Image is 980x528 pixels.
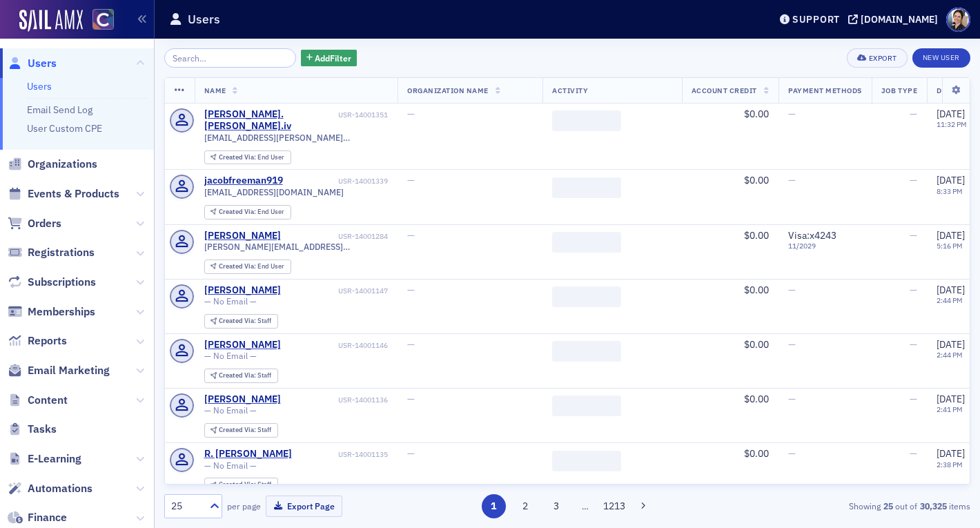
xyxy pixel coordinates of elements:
span: Reports [28,333,67,349]
button: AddFilter [301,50,357,67]
div: Staff [219,317,271,325]
div: 25 [171,499,202,514]
span: — [910,284,917,296]
span: Created Via : [219,316,257,325]
span: Payment Methods [788,86,862,95]
span: — [407,338,415,351]
div: Created Via: Staff [204,369,278,383]
a: R. [PERSON_NAME] [204,448,292,460]
div: End User [219,208,284,216]
button: Export [847,48,907,68]
div: USR-14001136 [283,395,388,404]
div: Created Via: Staff [204,314,278,329]
div: [DOMAIN_NAME] [861,13,938,26]
label: per page [227,500,261,512]
div: USR-14001339 [285,177,388,186]
a: Orders [8,216,61,231]
span: Add Filter [315,52,351,64]
div: Created Via: Staff [204,478,278,492]
a: Organizations [8,157,97,172]
span: [DATE] [937,108,965,120]
a: jacobfreeman919 [204,175,283,187]
a: Tasks [8,422,57,437]
a: [PERSON_NAME].[PERSON_NAME].iv [204,108,336,133]
span: ‌ [552,341,621,362]
img: SailAMX [19,10,83,32]
div: End User [219,263,284,271]
div: Showing out of items [712,500,970,512]
button: 2 [513,494,537,518]
span: — [407,284,415,296]
span: ‌ [552,395,621,416]
span: — [407,447,415,460]
span: $0.00 [744,229,769,242]
img: SailAMX [92,9,114,30]
a: Users [8,56,57,71]
span: Created Via : [219,207,257,216]
a: Events & Products [8,186,119,202]
span: $0.00 [744,447,769,460]
span: E-Learning [28,451,81,467]
span: … [576,500,595,512]
span: Created Via : [219,262,257,271]
a: Subscriptions [8,275,96,290]
div: USR-14001146 [283,341,388,350]
span: ‌ [552,286,621,307]
div: USR-14001135 [294,450,388,459]
span: Created Via : [219,480,257,489]
span: Activity [552,86,588,95]
a: View Homepage [83,9,114,32]
a: [PERSON_NAME] [204,339,281,351]
span: [DATE] [937,393,965,405]
a: [PERSON_NAME] [204,393,281,406]
span: Events & Products [28,186,119,202]
span: — [407,174,415,186]
span: — [910,174,917,186]
time: 5:16 PM [937,241,963,251]
a: Content [8,393,68,408]
span: Created Via : [219,371,257,380]
span: Orders [28,216,61,231]
a: Automations [8,481,92,496]
div: Staff [219,481,271,489]
a: User Custom CPE [27,122,102,135]
a: [PERSON_NAME] [204,230,281,242]
span: [DATE] [937,284,965,296]
div: Created Via: End User [204,260,291,274]
span: — [910,229,917,242]
span: Users [28,56,57,71]
span: — No Email — [204,405,257,415]
div: Support [792,13,840,26]
span: — [910,108,917,120]
div: USR-14001284 [283,232,388,241]
span: — [910,393,917,405]
span: Visa : x4243 [788,229,836,242]
a: [PERSON_NAME] [204,284,281,297]
strong: 30,325 [917,500,949,512]
div: Export [869,55,897,62]
span: — [788,174,796,186]
button: 3 [545,494,569,518]
div: Staff [219,427,271,434]
time: 2:44 PM [937,350,963,360]
span: — [910,447,917,460]
a: Users [27,80,52,92]
a: Finance [8,510,67,525]
span: Organizations [28,157,97,172]
time: 2:38 PM [937,460,963,469]
span: [EMAIL_ADDRESS][PERSON_NAME][DOMAIN_NAME] [204,133,389,143]
span: ‌ [552,177,621,198]
button: Export Page [266,496,342,517]
a: New User [912,48,970,68]
span: — [407,108,415,120]
span: Email Marketing [28,363,110,378]
span: [DATE] [937,338,965,351]
span: Subscriptions [28,275,96,290]
span: $0.00 [744,284,769,296]
div: USR-14001147 [283,286,388,295]
a: Memberships [8,304,95,320]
